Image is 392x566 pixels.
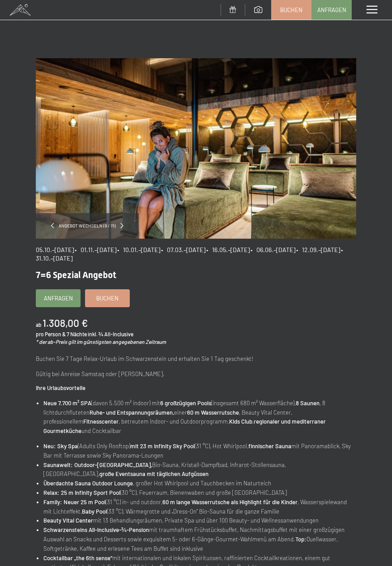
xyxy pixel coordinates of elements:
[160,399,211,407] strong: 6 großzügigen Pools
[162,498,298,506] strong: 60 m lange Wasserrutsche als Highlight für die Kinder
[43,498,106,506] strong: Family: Neuer 25 m Pool
[36,246,345,262] span: • 31.10.–[DATE]
[43,554,112,562] strong: Cocktailbar „the 6th sense“
[43,461,152,468] strong: Saunawelt: Outdoor-[GEOGRAPHIC_DATA],
[295,536,307,543] strong: Top:
[36,246,74,253] span: 05.10.–[DATE]
[43,516,356,525] li: mit 13 Behandlungsräumen, Private Spa und über 100 Beauty- und Wellnessanwendungen
[36,290,80,307] a: Anfragen
[43,489,120,496] strong: Relax: 25 m Infinity Sport Pool
[43,525,356,553] li: mit traumhaftem Frühstücksbuffet, Nachmittagsbuffet mit einer großzügigen Auswahl an Snacks und D...
[206,246,250,253] span: • 16.05.–[DATE]
[75,246,116,253] span: • 01.11.–[DATE]
[280,6,303,14] span: Buchen
[36,58,356,239] img: 7=6 Spezial Angebot
[43,479,356,488] li: , großer Hot Whirlpool und Tauchbecken im Naturteich
[96,294,119,302] span: Buchen
[251,246,295,253] span: • 06.06.–[DATE]
[296,399,320,407] strong: 8 Saunen
[248,442,291,450] strong: finnischer Sauna
[43,480,133,487] strong: Überdachte Sauna Outdoor Lounge
[43,460,356,479] li: Bio-Sauna, Kristall-Dampfbad, Infrarot-Stollensauna, [GEOGRAPHIC_DATA],
[43,442,356,460] li: (Adults Only Rooftop) (31 °C), Hot Whirlpool, mit Panoramablick, Sky Bar mit Terrasse sowie Sky P...
[36,322,42,328] span: ab
[85,290,129,307] a: Buchen
[36,270,116,280] span: 7=6 Spezial Angebot
[117,246,160,253] span: • 10.01.–[DATE]
[43,488,356,497] li: (30 °C), Feuerraum, Bienenwaben und große [GEOGRAPHIC_DATA]
[272,0,311,19] a: Buchen
[36,354,356,364] p: Buchen Sie 7 Tage Relax-Urlaub im Schwarzenstein und erhalten Sie 1 Tag geschenkt!
[44,294,73,302] span: Anfragen
[43,317,88,329] b: 1.308,00 €
[43,399,356,436] li: (davon 5.500 m² indoor) mit (insgesamt 680 m² Wasserfläche), , 8 lichtdurchfluteten einer , Beaut...
[36,339,166,345] em: * der ab-Preis gilt im günstigsten angegebenen Zeitraum
[43,442,78,450] strong: Neu: Sky Spa
[99,470,209,477] strong: große Eventsauna mit täglichen Aufgüssen
[88,331,133,337] span: inkl. ¾ All-Inclusive
[43,517,93,524] strong: Beauty Vital Center
[312,0,351,19] a: Anfragen
[43,497,356,516] li: (31 °C) in- und outdoor, , Wasserspielewand mit Lichteffekt, (33 °C), Wärmegrotte und „Dress-On“ ...
[54,223,120,229] span: Angebot wechseln (9 / 15)
[296,246,340,253] span: • 12.09.–[DATE]
[229,418,252,425] strong: Kids Club
[82,508,107,515] strong: Baby Pool
[317,6,346,14] span: Anfragen
[161,246,205,253] span: • 07.03.–[DATE]
[36,384,85,391] strong: Ihre Urlaubsvorteile
[36,331,66,337] span: pro Person &
[43,399,91,407] strong: Neue 7.700 m² SPA
[67,331,87,337] span: 7 Nächte
[36,369,356,379] p: Gültig bei Anreise Samstag oder [PERSON_NAME].
[89,409,174,416] strong: Ruhe- und Entspannungsräumen,
[83,418,119,425] strong: Fitnesscenter
[187,409,239,416] strong: 60 m Wasserrutsche
[43,526,149,533] strong: Schwarzensteins All-Inclusive-¾-Pension
[130,442,195,450] strong: mit 23 m Infinity Sky Pool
